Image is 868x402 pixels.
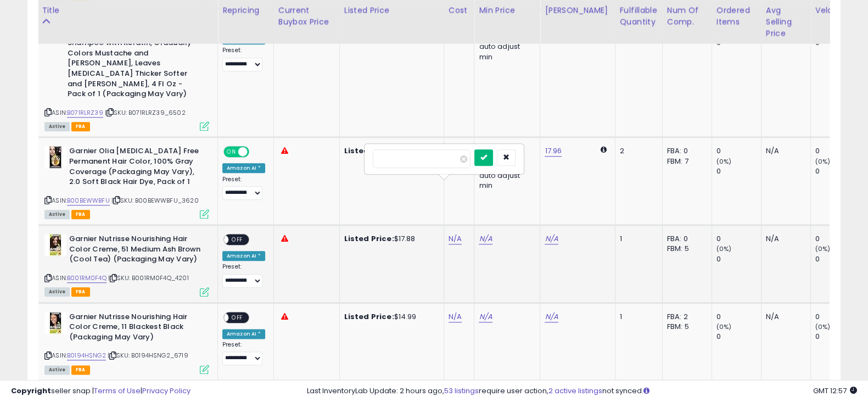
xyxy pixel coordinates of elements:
[44,122,70,131] span: All listings currently available for purchase on Amazon
[71,210,90,219] span: FBA
[716,312,761,322] div: 0
[815,254,860,264] div: 0
[716,157,732,166] small: (0%)
[449,4,470,16] div: Cost
[142,386,191,396] a: Privacy Policy
[716,146,761,156] div: 0
[307,386,857,397] div: Last InventoryLab Update: 2 hours ago, require user action, not synced.
[667,4,707,27] div: Num of Comp.
[545,146,562,157] a: 17.96
[222,251,265,261] div: Amazon AI *
[44,210,70,219] span: All listings currently available for purchase on Amazon
[716,244,732,253] small: (0%)
[69,234,203,267] b: Garnier Nutrisse Nourishing Hair Color Creme, 51 Medium Ash Brown (Cool Tea) (Packaging May Vary)
[344,234,435,244] div: $17.88
[545,311,558,322] a: N/A
[815,322,831,331] small: (0%)
[344,233,394,244] b: Listed Price:
[222,263,265,287] div: Preset:
[766,146,802,156] div: N/A
[11,386,191,397] div: seller snap | |
[766,4,806,39] div: Avg Selling Price
[344,146,394,156] b: Listed Price:
[479,30,531,62] div: Disable auto adjust min
[228,235,246,244] span: OFF
[11,386,51,396] strong: Copyright
[44,18,209,130] div: ASIN:
[716,234,761,244] div: 0
[44,146,66,168] img: 51LHB8-Sa9L._SL40_.jpg
[44,365,70,375] span: All listings currently available for purchase on Amazon
[479,159,531,191] div: Disable auto adjust min
[67,351,106,360] a: B0194HSNG2
[479,4,535,16] div: Min Price
[667,312,703,322] div: FBA: 2
[815,244,831,253] small: (0%)
[44,234,209,295] div: ASIN:
[225,147,238,157] span: ON
[815,4,855,16] div: Velocity
[716,4,757,27] div: Ordered Items
[716,332,761,342] div: 0
[44,146,209,217] div: ASIN:
[716,166,761,176] div: 0
[42,4,213,16] div: Title
[815,332,860,342] div: 0
[667,146,703,156] div: FBA: 0
[344,311,394,322] b: Listed Price:
[67,273,107,283] a: B001RM0F4Q
[716,322,732,331] small: (0%)
[248,147,265,157] span: OFF
[449,311,462,322] a: N/A
[44,287,70,297] span: All listings currently available for purchase on Amazon
[344,146,435,156] div: $17.96
[479,311,492,322] a: N/A
[44,312,66,334] img: 51E49TxRZ7L._SL40_.jpg
[620,234,654,244] div: 1
[68,18,201,102] b: Just for Men Control GX Grey Reducing [PERSON_NAME] Wash Shampoo with Keratin, Gradually Colors M...
[222,163,265,173] div: Amazon AI *
[222,176,265,200] div: Preset:
[716,254,761,264] div: 0
[449,233,462,244] a: N/A
[222,341,265,365] div: Preset:
[67,108,103,118] a: B071RLRZ39
[813,386,857,396] span: 2025-09-7 12:57 GMT
[111,196,199,205] span: | SKU: B00BEWWBFU_3620
[545,233,558,244] a: N/A
[620,312,654,322] div: 1
[479,233,492,244] a: N/A
[815,166,860,176] div: 0
[620,4,658,27] div: Fulfillable Quantity
[815,234,860,244] div: 0
[815,312,860,322] div: 0
[667,234,703,244] div: FBA: 0
[278,4,335,27] div: Current Buybox Price
[108,273,189,282] span: | SKU: B001RM0F4Q_4201
[620,146,654,156] div: 2
[815,146,860,156] div: 0
[69,312,203,345] b: Garnier Nutrisse Nourishing Hair Color Creme, 11 Blackest Black (Packaging May Vary)
[766,234,802,244] div: N/A
[69,146,203,189] b: Garnier Olia [MEDICAL_DATA] Free Permanent Hair Color, 100% Gray Coverage (Packaging May Vary), 2...
[228,312,246,322] span: OFF
[667,157,703,166] div: FBM: 7
[67,196,110,205] a: B00BEWWBFU
[667,322,703,332] div: FBM: 5
[344,4,439,16] div: Listed Price
[108,351,188,360] span: | SKU: B0194HSNG2_6719
[766,312,802,322] div: N/A
[444,386,479,396] a: 53 listings
[548,386,602,396] a: 2 active listings
[222,47,265,71] div: Preset:
[545,4,610,16] div: [PERSON_NAME]
[667,244,703,254] div: FBM: 5
[222,329,265,339] div: Amazon AI *
[71,365,90,375] span: FBA
[71,122,90,131] span: FBA
[344,312,435,322] div: $14.99
[44,234,66,256] img: 51ctd-ChxaL._SL40_.jpg
[105,108,186,117] span: | SKU: B071RLRZ39_6502
[222,4,269,16] div: Repricing
[815,157,831,166] small: (0%)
